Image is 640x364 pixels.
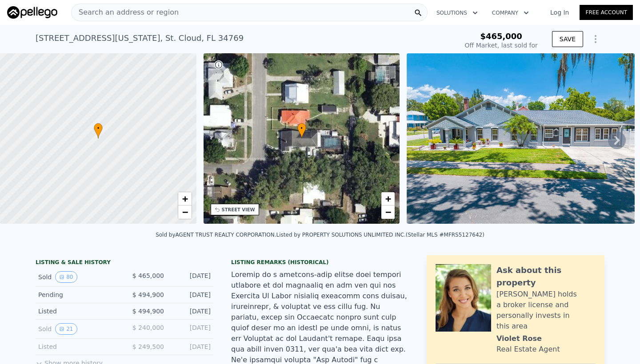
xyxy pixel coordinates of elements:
[38,271,117,283] div: Sold
[171,271,211,283] div: [DATE]
[132,308,164,315] span: $ 494,900
[182,193,188,204] span: +
[132,291,164,298] span: $ 494,900
[38,290,117,299] div: Pending
[38,323,117,335] div: Sold
[222,206,255,213] div: STREET VIEW
[587,30,604,48] button: Show Options
[231,259,409,266] div: Listing Remarks (Historical)
[496,264,596,289] div: Ask about this property
[385,206,391,218] span: −
[381,192,395,206] a: Zoom in
[178,192,192,206] a: Zoom in
[496,344,560,355] div: Real Estate Agent
[276,232,484,238] div: Listed by PROPERTY SOLUTIONS UNLIMITED INC. (Stellar MLS #MFRS5127642)
[385,193,391,204] span: +
[38,307,117,316] div: Listed
[132,343,164,350] span: $ 249,500
[540,8,580,17] a: Log In
[407,53,635,224] img: Sale: 147857513 Parcel: 46623667
[429,5,485,21] button: Solutions
[7,6,57,19] img: Pellego
[94,123,103,138] div: •
[55,323,77,335] button: View historical data
[38,342,117,351] div: Listed
[297,124,306,132] span: •
[496,333,542,344] div: Violet Rose
[465,41,538,50] div: Off Market, last sold for
[72,7,179,18] span: Search an address or region
[171,342,211,351] div: [DATE]
[381,206,395,219] a: Zoom out
[132,324,164,331] span: $ 240,000
[480,32,522,41] span: $465,000
[156,232,276,238] div: Sold by AGENT TRUST REALTY CORPORATION .
[182,206,188,218] span: −
[55,271,77,283] button: View historical data
[297,123,306,138] div: •
[178,206,192,219] a: Zoom out
[36,32,244,44] div: [STREET_ADDRESS][US_STATE] , St. Cloud , FL 34769
[496,289,596,332] div: [PERSON_NAME] holds a broker license and personally invests in this area
[485,5,536,21] button: Company
[36,259,213,268] div: LISTING & SALE HISTORY
[552,31,583,47] button: SAVE
[94,124,103,132] span: •
[171,323,211,335] div: [DATE]
[132,272,164,279] span: $ 465,000
[171,290,211,299] div: [DATE]
[171,307,211,316] div: [DATE]
[580,5,633,20] a: Free Account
